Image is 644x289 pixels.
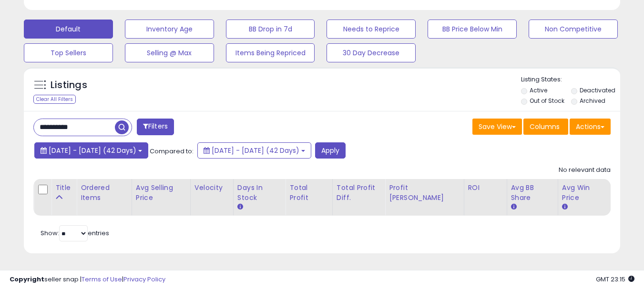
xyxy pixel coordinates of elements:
strong: Copyright [10,275,44,284]
div: Avg BB Share [511,183,554,203]
button: Selling @ Max [125,43,214,62]
button: Columns [523,119,568,135]
label: Archived [580,97,605,105]
div: ROI [468,183,503,193]
button: Top Sellers [24,43,113,62]
label: Active [530,86,547,94]
small: Days In Stock. [237,203,243,211]
button: BB Price Below Min [428,20,517,39]
button: Needs to Reprice [327,20,416,39]
a: Terms of Use [82,275,122,284]
label: Out of Stock [530,97,564,105]
div: No relevant data [559,166,611,175]
span: [DATE] - [DATE] (42 Days) [49,146,136,155]
div: Clear All Filters [33,95,76,104]
button: Inventory Age [125,20,214,39]
span: Compared to: [150,147,194,156]
div: Days In Stock [237,183,282,203]
button: Default [24,20,113,39]
small: Avg BB Share. [511,203,517,211]
div: Ordered Items [81,183,128,203]
button: Save View [472,119,522,135]
button: Filters [137,119,174,135]
a: Privacy Policy [123,275,165,284]
button: 30 Day Decrease [327,43,416,62]
span: 2025-08-14 23:15 GMT [596,275,634,284]
div: Title [55,183,72,193]
span: Columns [530,122,560,131]
button: [DATE] - [DATE] (42 Days) [197,142,311,159]
label: Deactivated [580,86,615,94]
div: Velocity [194,183,229,193]
button: BB Drop in 7d [226,20,315,39]
div: Profit [PERSON_NAME] [389,183,460,203]
small: Avg Win Price. [562,203,568,211]
span: [DATE] - [DATE] (42 Days) [212,146,299,155]
button: Apply [315,142,346,159]
div: Total Profit Diff. [337,183,381,203]
button: [DATE] - [DATE] (42 Days) [34,142,148,159]
div: Avg Selling Price [136,183,186,203]
p: Listing States: [521,75,620,84]
div: Avg Win Price [562,183,606,203]
button: Items Being Repriced [226,43,315,62]
div: seller snap | | [10,275,165,284]
h5: Listings [51,79,87,92]
span: Show: entries [41,229,109,238]
div: Total Profit [289,183,328,203]
button: Non Competitive [529,20,618,39]
button: Actions [570,119,611,135]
